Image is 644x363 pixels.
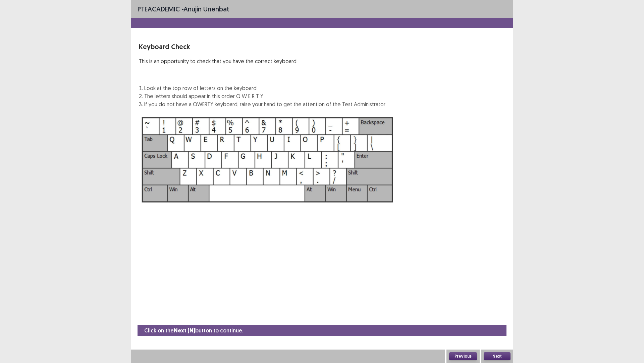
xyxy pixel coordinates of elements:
button: Next [484,352,511,360]
strong: Next (N) [174,327,195,334]
img: Keyboard Image [139,114,396,206]
p: Click on the button to continue. [144,326,243,335]
button: Previous [449,352,477,360]
li: Look at the top row of letters on the keyboard [144,84,385,92]
span: PTE academic [138,5,180,13]
p: Keyboard Check [139,42,385,52]
li: If you do not have a QWERTY keyboard, raise your hand to get the attention of the Test Administrator [144,100,385,108]
li: The letters should appear in this order Q W E R T Y [144,92,385,100]
p: - anujin unenbat [138,4,229,14]
p: This is an opportunity to check that you have the correct keyboard [139,57,385,65]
